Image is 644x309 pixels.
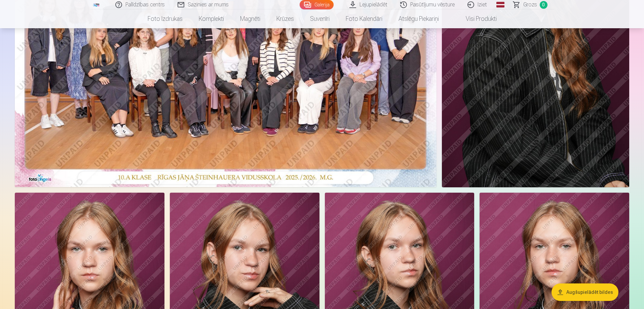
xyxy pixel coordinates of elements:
button: Augšupielādēt bildes [552,283,618,301]
a: Magnēti [232,9,268,28]
img: /fa1 [93,3,100,7]
a: Visi produkti [447,9,505,28]
a: Foto kalendāri [338,9,390,28]
a: Krūzes [268,9,302,28]
a: Suvenīri [302,9,338,28]
span: Grozs [523,1,537,9]
a: Foto izdrukas [140,9,191,28]
span: 0 [540,1,547,9]
a: Komplekti [191,9,232,28]
a: Atslēgu piekariņi [390,9,447,28]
